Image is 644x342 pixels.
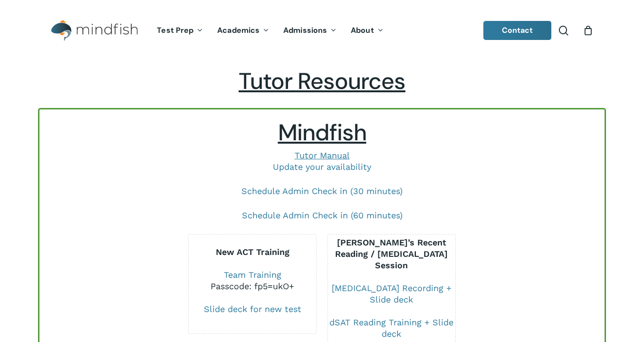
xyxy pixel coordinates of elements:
[216,247,289,257] b: New ACT Training
[351,25,374,35] span: About
[150,27,210,35] a: Test Prep
[283,25,327,35] span: Admissions
[295,150,350,160] a: Tutor Manual
[150,13,390,49] nav: Main Menu
[502,25,533,35] span: Contact
[483,21,552,40] a: Contact
[278,117,366,147] span: Mindfish
[157,25,193,35] span: Test Prep
[276,27,344,35] a: Admissions
[217,25,260,35] span: Academics
[329,317,453,339] a: dSAT Reading Training + Slide deck
[38,13,606,49] header: Main Menu
[332,283,452,304] a: [MEDICAL_DATA] Recording + Slide deck
[241,186,403,196] a: Schedule Admin Check in (30 minutes)
[239,66,405,96] span: Tutor Resources
[204,304,301,314] a: Slide deck for new test
[273,162,371,172] a: Update your availability
[224,270,281,280] a: Team Training
[210,27,276,35] a: Academics
[242,210,403,220] a: Schedule Admin Check in (60 minutes)
[344,27,391,35] a: About
[189,281,316,292] div: Passcode: fp5=ukO+
[335,237,448,270] b: [PERSON_NAME]’s Recent Reading / [MEDICAL_DATA] Session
